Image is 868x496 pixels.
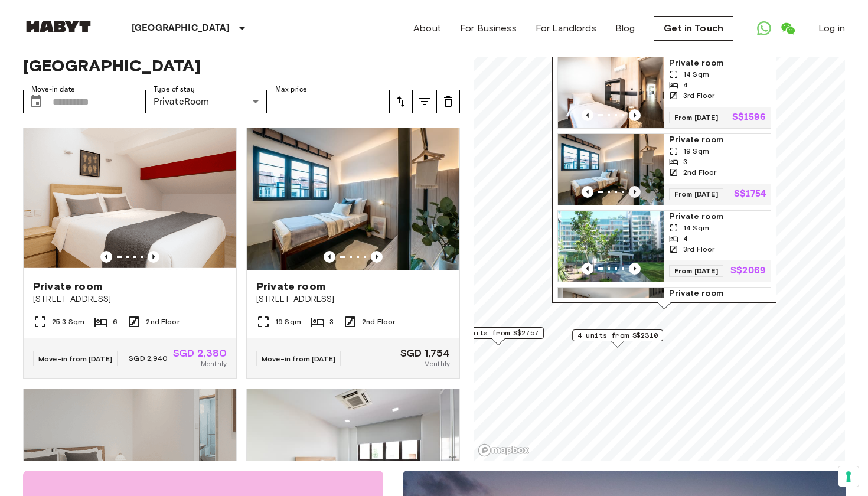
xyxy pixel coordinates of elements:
[615,21,635,35] a: Blog
[329,316,334,327] span: 3
[453,327,544,345] div: Map marker
[683,90,714,101] span: 3rd Floor
[557,57,771,129] a: Marketing picture of unit SG-01-027-007-03Previous imagePrevious imagePrivate room14 Sqm43rd Floo...
[100,251,112,263] button: Previous image
[246,128,460,379] a: Marketing picture of unit SG-01-027-006-02Previous imagePrevious imagePrivate room[STREET_ADDRESS...
[582,109,593,121] button: Previous image
[669,134,766,146] span: Private room
[734,190,766,199] p: S$1754
[683,69,709,80] span: 14 Sqm
[557,210,771,282] a: Marketing picture of unit SG-01-027-007-04Previous imagePrevious imagePrivate room14 Sqm43rd Floo...
[536,21,596,35] a: For Landlords
[275,316,301,327] span: 19 Sqm
[146,316,179,327] span: 2nd Floor
[654,16,733,41] a: Get in Touch
[629,109,641,121] button: Previous image
[413,90,436,113] button: tune
[371,251,383,263] button: Previous image
[436,90,460,113] button: tune
[629,263,641,275] button: Previous image
[683,233,688,244] span: 4
[262,354,335,363] span: Move-in from [DATE]
[23,21,94,32] img: Habyt
[145,90,267,113] div: PrivateRoom
[201,358,227,369] span: Monthly
[154,84,195,94] label: Type of stay
[552,8,776,309] div: Map marker
[582,186,593,198] button: Previous image
[582,263,593,275] button: Previous image
[730,266,766,276] p: S$2069
[33,279,102,293] span: Private room
[389,90,413,113] button: tune
[148,251,159,263] button: Previous image
[669,265,723,277] span: From [DATE]
[129,353,168,364] span: SGD 2,940
[400,348,450,358] span: SGD 1,754
[132,21,230,35] p: [GEOGRAPHIC_DATA]
[23,128,237,379] a: Marketing picture of unit SG-01-127-001-001Previous imagePrevious imagePrivate room[STREET_ADDRES...
[683,146,709,156] span: 19 Sqm
[324,251,335,263] button: Previous image
[256,293,450,305] span: [STREET_ADDRESS]
[247,128,459,270] img: Marketing picture of unit SG-01-027-006-02
[669,57,766,69] span: Private room
[173,348,227,358] span: SGD 2,380
[683,156,687,167] span: 3
[31,84,75,94] label: Move-in date
[458,328,539,338] span: 1 units from S$2757
[732,113,766,122] p: S$1596
[275,84,307,94] label: Max price
[838,466,859,487] button: Your consent preferences for tracking technologies
[474,21,845,461] canvas: Map
[460,21,517,35] a: For Business
[24,128,236,270] img: Marketing picture of unit SG-01-127-001-001
[683,80,688,90] span: 4
[557,287,771,359] a: Marketing picture of unit SG-01-027-007-02Previous imagePrevious imagePrivate room19 Sqm43rd Floo...
[52,316,84,327] span: 25.3 Sqm
[558,288,664,358] img: Marketing picture of unit SG-01-027-007-02
[669,112,723,123] span: From [DATE]
[776,17,800,40] a: Open WeChat
[669,211,766,223] span: Private room
[629,186,641,198] button: Previous image
[362,316,395,327] span: 2nd Floor
[818,21,845,35] a: Log in
[113,316,118,327] span: 6
[669,288,766,299] span: Private room
[256,279,325,293] span: Private room
[557,133,771,205] a: Marketing picture of unit SG-01-027-006-02Previous imagePrevious imagePrivate room19 Sqm32nd Floo...
[577,330,658,341] span: 4 units from S$2310
[558,134,664,205] img: Marketing picture of unit SG-01-027-006-02
[413,21,441,35] a: About
[33,293,227,305] span: [STREET_ADDRESS]
[683,244,714,254] span: 3rd Floor
[669,188,723,200] span: From [DATE]
[683,167,716,178] span: 2nd Floor
[478,443,530,457] a: Mapbox logo
[683,223,709,233] span: 14 Sqm
[24,90,48,113] button: Choose date
[572,329,663,348] div: Map marker
[38,354,112,363] span: Move-in from [DATE]
[558,57,664,128] img: Marketing picture of unit SG-01-027-007-03
[424,358,450,369] span: Monthly
[558,211,664,282] img: Marketing picture of unit SG-01-027-007-04
[752,17,776,40] a: Open WhatsApp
